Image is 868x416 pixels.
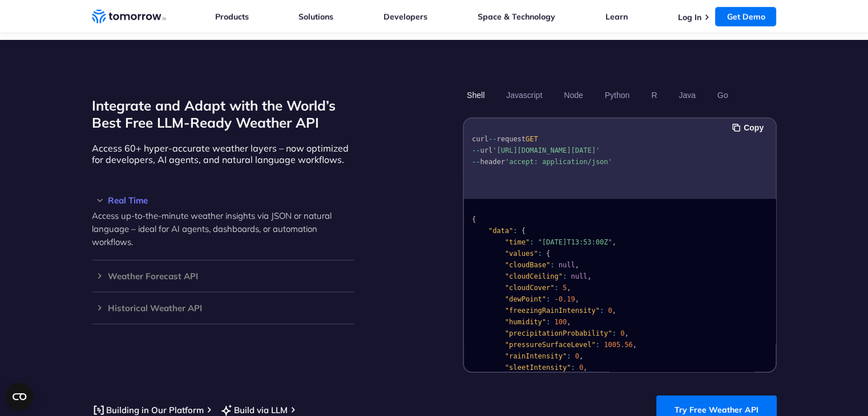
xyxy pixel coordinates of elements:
span: 0.19 [558,295,575,303]
span: "data" [488,227,512,235]
span: 0 [620,329,624,337]
span: : [567,352,571,360]
span: 0 [579,364,583,372]
span: , [575,295,579,303]
span: : [546,318,550,326]
span: header [480,158,504,166]
span: : [513,227,517,235]
button: Open CMP widget [6,383,33,410]
span: "time" [504,238,529,246]
button: Shell [463,85,488,105]
span: "sleetIntensity" [504,364,571,372]
span: , [579,352,583,360]
button: R [647,85,661,105]
span: , [567,318,571,326]
a: Products [215,11,249,22]
span: 0 [608,307,612,315]
span: , [632,341,636,349]
span: "precipitationProbability" [504,329,612,337]
span: null [558,261,575,269]
span: , [567,284,571,292]
span: "cloudCeiling" [504,272,562,280]
span: -- [472,146,480,154]
p: Access 60+ hyper-accurate weather layers – now optimized for developers, AI agents, and natural l... [92,142,354,165]
a: Log In [677,12,701,22]
span: url [480,146,492,154]
h2: Integrate and Adapt with the World’s Best Free LLM-Ready Weather API [92,97,354,131]
a: Solutions [298,11,333,22]
span: : [595,341,599,349]
h3: Weather Forecast API [92,272,354,280]
span: 0 [575,352,579,360]
span: "pressureSurfaceLevel" [504,341,595,349]
span: : [554,284,558,292]
button: Copy [732,121,767,134]
span: : [538,250,542,258]
span: "cloudBase" [504,261,550,269]
span: , [587,272,591,280]
a: Space & Technology [478,11,555,22]
p: Access up-to-the-minute weather insights via JSON or natural language – ideal for AI agents, dash... [92,209,354,248]
span: -- [472,158,480,166]
span: : [599,307,603,315]
span: - [554,295,558,303]
a: Get Demo [715,7,776,26]
h3: Real Time [92,196,354,205]
span: , [612,238,616,246]
span: 100 [554,318,567,326]
span: 1005.56 [604,341,633,349]
span: request [496,135,526,143]
span: 'accept: application/json' [504,158,612,166]
span: , [612,307,616,315]
a: Home link [92,8,166,25]
a: Developers [383,11,427,22]
span: "cloudCover" [504,284,554,292]
button: Go [713,85,732,105]
span: , [575,261,579,269]
span: : [546,295,550,303]
span: "values" [504,250,538,258]
span: { [521,227,525,235]
span: '[URL][DOMAIN_NAME][DATE]' [492,146,600,154]
span: curl [472,135,488,143]
span: "rainIntensity" [504,352,566,360]
button: Javascript [502,85,546,105]
span: "[DATE]T13:53:00Z" [538,238,612,246]
h3: Historical Weather API [92,304,354,312]
button: Node [560,85,587,105]
span: : [571,364,575,372]
span: { [472,215,476,223]
span: : [550,261,554,269]
span: -- [488,135,496,143]
span: "dewPoint" [504,295,546,303]
span: null [571,272,587,280]
span: 5 [562,284,566,292]
span: : [562,272,566,280]
span: : [612,329,616,337]
span: "freezingRainIntensity" [504,307,599,315]
span: : [530,238,534,246]
button: Java [675,85,700,105]
span: GET [525,135,538,143]
span: { [546,250,550,258]
a: Learn [605,11,628,22]
span: "humidity" [504,318,546,326]
span: , [583,364,587,372]
button: Python [600,85,633,105]
span: , [624,329,628,337]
